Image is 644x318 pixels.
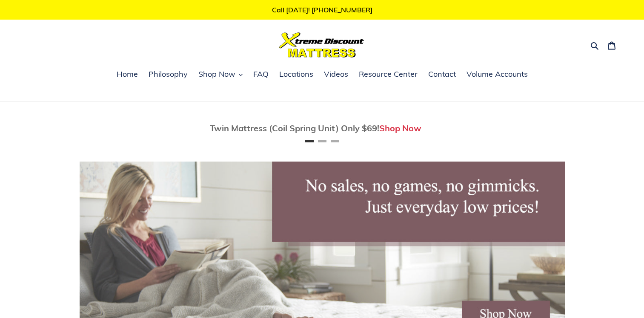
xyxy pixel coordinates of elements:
[424,68,460,81] a: Contact
[305,140,314,142] button: Page 1
[279,69,313,79] span: Locations
[144,68,192,81] a: Philosophy
[275,68,318,81] a: Locations
[279,32,364,58] img: Xtreme Discount Mattress
[467,69,528,79] span: Volume Accounts
[331,140,339,142] button: Page 3
[359,69,418,79] span: Resource Center
[149,69,188,79] span: Philosophy
[249,68,273,81] a: FAQ
[198,69,235,79] span: Shop Now
[194,68,247,81] button: Shop Now
[462,68,532,81] a: Volume Accounts
[379,123,421,133] a: Shop Now
[318,140,326,142] button: Page 2
[253,69,269,79] span: FAQ
[117,69,138,79] span: Home
[428,69,456,79] span: Contact
[324,69,348,79] span: Videos
[320,68,352,81] a: Videos
[210,123,379,133] span: Twin Mattress (Coil Spring Unit) Only $69!
[112,68,142,81] a: Home
[355,68,422,81] a: Resource Center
